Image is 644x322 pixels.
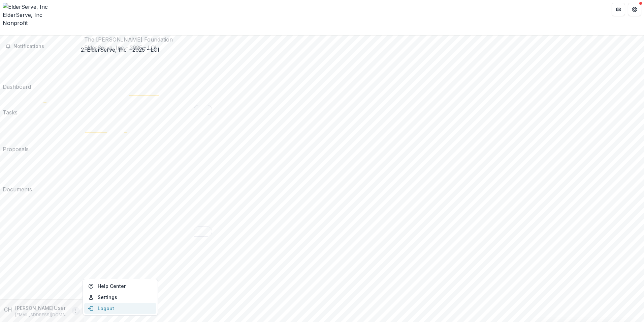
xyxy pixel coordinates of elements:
p: [EMAIL_ADDRESS][DOMAIN_NAME] [15,312,69,318]
div: Candice Holt [4,305,12,314]
div: ElderServe, Inc [3,11,81,19]
p: [PERSON_NAME] [15,304,54,312]
span: Notifications [13,44,78,49]
button: Partners [612,3,625,16]
button: Get Help [628,3,641,16]
div: Dashboard [3,83,31,91]
a: Dashboard [3,54,31,91]
div: Documents [3,185,32,193]
div: Proposals [3,145,29,153]
img: ElderServe, Inc [3,3,81,11]
span: Nonprofit [3,20,28,26]
a: Proposals [3,119,29,153]
a: Tasks [3,93,18,116]
div: ElderServe, Inc - 2025 - LOI [87,46,159,54]
button: Notifications [3,41,81,52]
a: Documents [3,156,32,193]
h2: ElderServe, Inc - 2025 - LOI [84,44,644,52]
div: Tasks [3,108,18,116]
p: User [54,304,66,312]
button: More [72,307,80,315]
div: The [PERSON_NAME] Foundation [84,35,644,44]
